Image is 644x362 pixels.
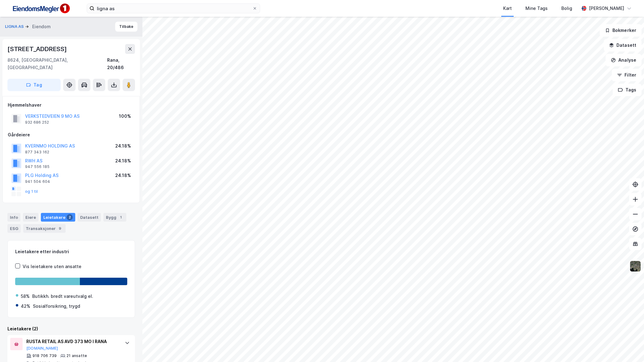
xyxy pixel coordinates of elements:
div: Info [7,213,20,222]
button: Tag [7,79,61,91]
div: 24.18% [115,172,131,179]
div: ESG [7,224,21,233]
div: Eiendom [32,23,51,30]
div: 941 504 604 [25,179,50,184]
div: 932 686 252 [25,120,49,125]
div: Eiere [23,213,38,222]
div: 918 706 739 [33,353,57,358]
button: Tags [613,84,642,96]
div: 58% [21,293,30,300]
button: Datasett [604,39,642,51]
div: Kontrollprogram for chat [613,332,644,362]
div: Transaksjoner [23,224,66,233]
div: 24.18% [115,142,131,150]
div: Gårdeiere [8,131,135,139]
iframe: Chat Widget [613,332,644,362]
div: Leietakere etter industri [15,248,127,255]
div: 21 ansatte [67,353,87,358]
div: Butikkh. bredt vareutvalg el. [32,293,93,300]
div: 947 556 185 [25,164,50,169]
div: [STREET_ADDRESS] [7,44,68,54]
div: Kart [503,5,512,12]
div: [PERSON_NAME] [589,5,624,12]
div: Leietakere [41,213,75,222]
button: Tilbake [115,22,137,32]
input: Søk på adresse, matrikkel, gårdeiere, leietakere eller personer [94,4,252,13]
img: 9k= [629,260,641,272]
div: 2 [67,214,73,220]
div: 100% [119,113,131,120]
img: F4PB6Px+NJ5v8B7XTbfpPpyloAAAAASUVORK5CYII= [10,2,72,15]
div: 877 343 162 [25,150,49,155]
div: 8624, [GEOGRAPHIC_DATA], [GEOGRAPHIC_DATA] [7,56,107,71]
button: Bokmerker [600,24,642,37]
div: Leietakere (2) [7,325,135,333]
div: Bygg [103,213,126,222]
div: Datasett [78,213,101,222]
div: Mine Tags [525,5,548,12]
div: RUSTA RETAIL AS AVD 373 MO I RANA [26,338,119,345]
div: Hjemmelshaver [8,101,135,109]
div: 24.18% [115,157,131,165]
div: Rana, 20/486 [107,56,135,71]
button: Analyse [606,54,642,66]
div: Sosialforsikring, trygd [33,302,80,310]
button: Filter [612,69,642,81]
div: Vis leietakere uten ansatte [23,263,81,270]
div: 42% [21,302,30,310]
div: 9 [57,225,63,232]
div: Bolig [561,5,572,12]
div: 1 [118,214,124,220]
button: LIGNA AS [5,24,25,30]
button: [DOMAIN_NAME] [26,346,58,351]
